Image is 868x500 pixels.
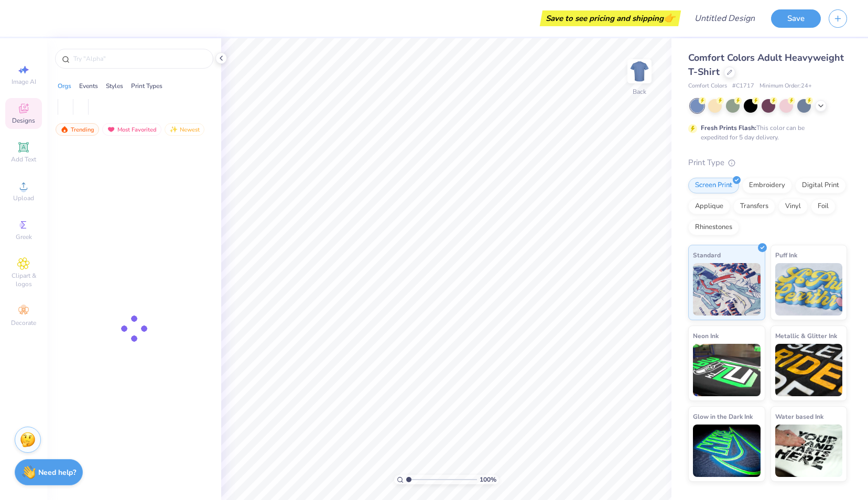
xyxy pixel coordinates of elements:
div: Vinyl [778,199,808,214]
img: Neon Ink [693,344,761,396]
div: Newest [165,123,204,136]
span: Metallic & Glitter Ink [775,330,837,341]
span: Glow in the Dark Ink [693,411,753,422]
span: 100 % [480,475,496,484]
input: Try "Alpha" [72,53,207,64]
div: Applique [688,199,730,214]
span: Greek [16,233,32,241]
button: Save [771,9,821,28]
img: Water based Ink [775,425,843,477]
span: Neon Ink [693,330,719,341]
div: Embroidery [742,178,792,193]
img: trending.gif [60,126,69,133]
span: Comfort Colors [688,82,727,91]
span: Add Text [11,155,36,164]
span: Decorate [11,319,36,327]
img: Back [629,61,650,82]
span: 👉 [664,12,675,24]
img: most_fav.gif [107,126,115,133]
span: Water based Ink [775,411,823,422]
div: Save to see pricing and shipping [542,10,678,26]
div: Styles [106,81,123,91]
div: Back [633,87,646,96]
span: # C1717 [732,82,754,91]
span: Standard [693,249,721,260]
div: Events [79,81,98,91]
strong: Fresh Prints Flash: [701,124,756,132]
span: Minimum Order: 24 + [759,82,812,91]
span: Designs [12,116,35,125]
span: Image AI [12,78,36,86]
input: Untitled Design [686,8,763,29]
img: Glow in the Dark Ink [693,425,761,477]
div: Print Types [131,81,162,91]
span: Upload [13,194,34,202]
div: Trending [56,123,99,136]
div: Rhinestones [688,220,739,235]
img: Metallic & Glitter Ink [775,344,843,396]
div: This color can be expedited for 5 day delivery. [701,123,830,142]
span: Puff Ink [775,249,797,260]
div: Most Favorited [102,123,161,136]
div: Foil [811,199,836,214]
img: Puff Ink [775,263,843,316]
span: Clipart & logos [5,271,42,288]
span: Comfort Colors Adult Heavyweight T-Shirt [688,51,844,78]
div: Digital Print [795,178,846,193]
div: Transfers [733,199,775,214]
img: Standard [693,263,761,316]
strong: Need help? [38,468,76,477]
div: Screen Print [688,178,739,193]
div: Orgs [58,81,71,91]
img: Newest.gif [169,126,178,133]
div: Print Type [688,157,847,169]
